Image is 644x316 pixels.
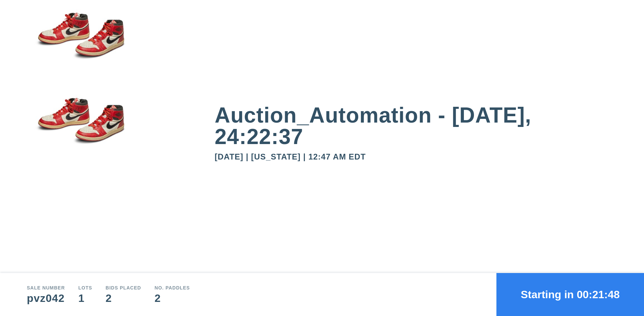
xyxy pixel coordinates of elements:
div: pvz042 [27,293,65,304]
div: 1 [78,293,92,304]
div: Lots [78,285,92,290]
button: Starting in 00:21:48 [496,273,644,316]
div: [DATE] | [US_STATE] | 12:47 AM EDT [215,153,617,161]
div: 2 [106,293,141,304]
div: 2 [155,293,190,304]
div: Auction_Automation - [DATE], 24:22:37 [215,104,617,147]
div: Sale number [27,285,65,290]
div: No. Paddles [155,285,190,290]
div: Bids Placed [106,285,141,290]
